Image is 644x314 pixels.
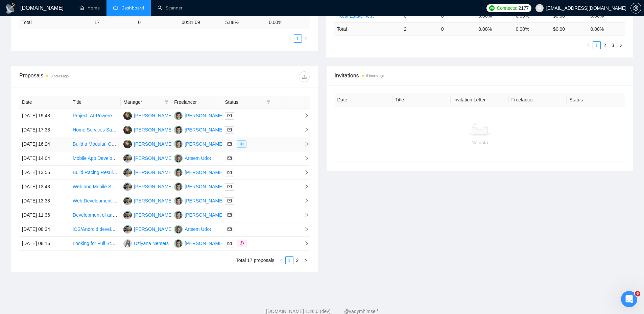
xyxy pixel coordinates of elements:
th: Title [392,93,451,106]
td: Web Development for Medical App/Portal for Travelers to Japan [70,194,121,208]
span: right [299,198,309,203]
a: AK[PERSON_NAME] [123,155,173,161]
a: setting [630,5,641,11]
li: 2 [601,41,609,49]
span: mail [228,185,232,189]
img: AK [123,225,132,234]
button: left [286,34,294,43]
td: Project: AI-Powered Lease & Contract Review – MVP Build [70,109,121,123]
img: YN [174,239,183,248]
a: 3 [609,42,617,49]
span: left [587,43,591,47]
span: 6 [635,291,640,296]
span: right [619,43,623,47]
span: eye [240,142,244,146]
td: [DATE] 14:04 [19,151,70,166]
img: AK [123,211,132,219]
td: $ 0.00 [550,22,588,35]
img: logo [5,3,16,14]
li: 3 [609,41,617,49]
td: [DATE] 13:43 [19,180,70,194]
span: filter [265,97,272,107]
button: download [299,71,310,82]
a: Web Development for Medical App/Portal for Travelers to [GEOGRAPHIC_DATA] [73,198,243,203]
td: 0.00 % [266,16,310,29]
iframe: Intercom live chat [621,291,637,307]
img: YN [174,183,183,191]
span: Status [225,98,263,106]
div: Artsem Udot [185,225,211,233]
span: filter [163,97,170,107]
td: [DATE] 11:36 [19,208,70,222]
span: mail [228,142,232,146]
span: mail [228,199,232,203]
span: mail [228,170,232,174]
img: HH [123,112,132,120]
a: homeHome [79,5,100,11]
span: right [299,170,309,175]
a: YN[PERSON_NAME] [174,113,223,118]
span: Manager [123,98,162,106]
img: YN [174,168,183,177]
td: Mobile App Development for Health & Nutrition [70,151,121,166]
td: [DATE] 13:55 [19,166,70,180]
span: right [299,184,309,189]
img: AK [123,183,132,191]
img: YN [174,140,183,148]
a: AUArtsem Udot [174,155,211,161]
td: [DATE] 08:34 [19,222,70,237]
span: right [299,213,309,217]
td: iOS/Android developer needed to develop mobile app, React Native Preferred. [70,222,121,237]
a: AK[PERSON_NAME] [123,226,173,232]
span: mail [228,128,232,132]
a: 1 [593,42,600,49]
span: left [279,258,283,262]
button: left [585,41,593,49]
img: YN [174,197,183,205]
span: left [288,37,292,41]
td: Build Racing Results Platform (React/Next.js + API Integration) [70,166,121,180]
td: [DATE] 16:24 [19,137,70,151]
td: 0 [135,16,179,29]
img: YN [174,211,183,219]
th: Freelancer [171,96,222,109]
div: Proposals [19,71,164,82]
img: DN [123,239,132,248]
span: mail [228,156,232,160]
span: mail [228,227,232,231]
li: Previous Page [585,41,593,49]
td: Development of an online platform in React + Supabase [70,208,121,222]
button: right [302,34,310,43]
a: Build a Modular, Composable SaaS ERP Platform (Cloud-Native, Multi-Tenant, Industry Flexible) [73,141,275,147]
td: [DATE] 08:16 [19,237,70,251]
td: 5.88 % [222,16,266,29]
a: searchScanner [158,5,183,11]
div: [PERSON_NAME] [134,112,173,119]
li: Next Page [302,256,310,264]
td: Looking for Full Stack Development TEAM to build an AI Software (Similar Concept to loveable.dev) [70,237,121,251]
a: 1 [286,257,293,264]
div: [PERSON_NAME] [134,211,173,219]
a: YN[PERSON_NAME] [174,212,223,217]
div: [PERSON_NAME] [134,140,173,148]
span: right [299,113,309,118]
a: HH[PERSON_NAME] [123,141,173,146]
img: AK [123,197,132,205]
td: 0.00 % [588,22,625,35]
img: YN [174,112,183,120]
a: YN[PERSON_NAME] [174,198,223,203]
td: [DATE] 13:38 [19,194,70,208]
a: AK[PERSON_NAME] [123,212,173,217]
li: 2 [293,256,302,264]
a: @vadymhimself [344,309,378,314]
td: [DATE] 17:38 [19,123,70,137]
li: 1 [593,41,601,49]
div: Artsem Udot [185,154,211,162]
time: 9 hours ago [51,74,69,78]
a: HH[PERSON_NAME] [123,113,173,118]
img: AU [174,225,183,234]
td: Total [334,22,401,35]
li: Next Page [302,34,310,43]
a: Development of an online platform in React + Supabase [73,212,190,218]
th: Status [567,93,625,106]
